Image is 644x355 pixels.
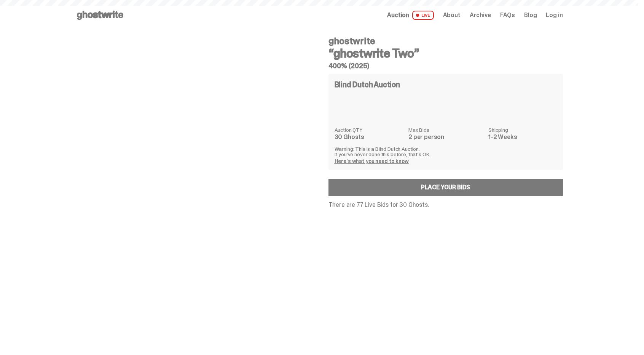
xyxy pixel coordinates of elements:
a: Place your Bids [328,179,563,196]
a: Archive [470,12,491,18]
dd: 1-2 Weeks [488,134,556,140]
span: LIVE [412,11,434,20]
h3: “ghostwrite Two” [328,47,563,59]
span: Auction [387,12,409,18]
h4: Blind Dutch Auction [335,81,400,88]
a: Auction LIVE [387,11,434,20]
h5: 400% (2025) [328,62,563,69]
dt: Max Bids [408,127,484,133]
a: Here's what you need to know [335,158,409,165]
dd: 2 per person [408,134,484,140]
dd: 30 Ghosts [335,134,404,140]
p: There are 77 Live Bids for 30 Ghosts. [328,202,563,208]
a: About [443,12,461,18]
dt: Auction QTY [335,127,404,133]
a: Blog [524,12,537,18]
a: Log in [546,12,563,18]
dt: Shipping [488,127,556,133]
h4: ghostwrite [328,37,563,46]
a: FAQs [500,12,515,18]
p: Warning: This is a Blind Dutch Auction. If you’ve never done this before, that’s OK. [335,146,557,157]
